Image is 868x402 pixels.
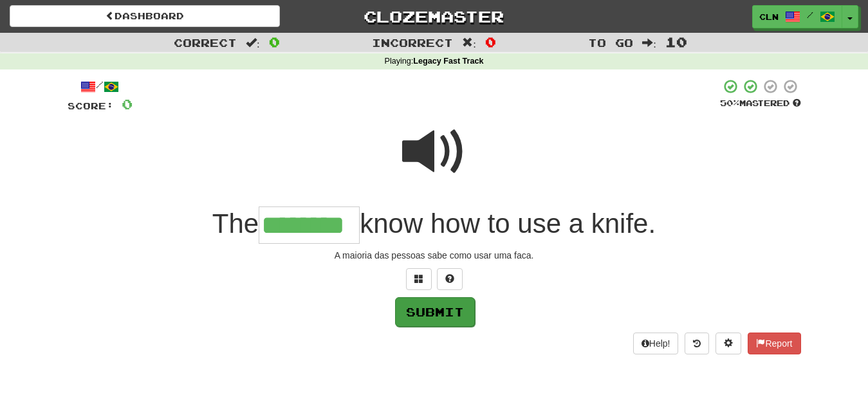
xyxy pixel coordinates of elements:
span: To go [588,36,633,49]
button: Single letter hint - you only get 1 per sentence and score half the points! alt+h [437,268,463,290]
strong: Legacy Fast Track [413,57,483,66]
span: Correct [174,36,237,49]
div: A maioria das pessoas sabe como usar uma faca. [68,249,801,262]
span: Incorrect [372,36,453,49]
span: 0 [122,96,133,112]
a: Clozemaster [299,5,569,28]
div: Mastered [720,98,801,109]
a: Dashboard [10,5,280,27]
span: know how to use a knife. [360,208,656,239]
button: Submit [395,297,475,327]
span: / [807,10,813,19]
span: The [212,208,259,239]
div: / [68,78,133,95]
button: Round history (alt+y) [685,333,709,354]
button: Switch sentence to multiple choice alt+p [406,268,432,290]
span: Score: [68,100,114,111]
button: Report [748,333,800,354]
span: 0 [269,34,280,50]
span: 10 [665,34,687,50]
span: 0 [485,34,496,50]
span: 50 % [720,98,739,108]
span: : [462,37,476,48]
span: : [246,37,260,48]
span: : [642,37,656,48]
button: Help! [633,333,679,354]
a: CLN / [752,5,842,28]
span: CLN [759,11,779,23]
